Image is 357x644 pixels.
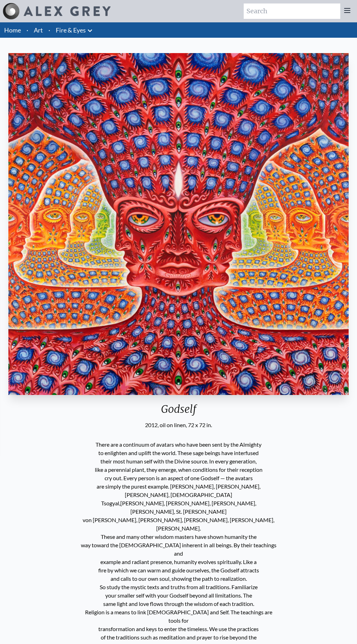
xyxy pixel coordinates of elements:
[8,53,349,395] img: Godself-2012-Alex-Grey-watermarked.jpeg
[244,3,340,19] input: Search
[6,421,351,429] div: 2012, oil on linen, 72 x 72 in.
[4,26,21,34] a: Home
[34,25,43,35] a: Art
[6,403,351,421] div: Godself
[46,22,53,38] li: ·
[56,25,86,35] a: Fire & Eyes
[24,22,31,38] li: ·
